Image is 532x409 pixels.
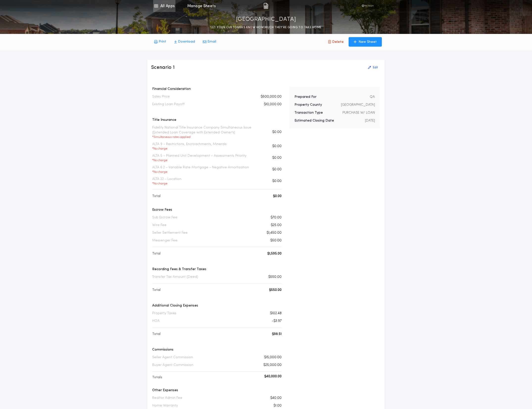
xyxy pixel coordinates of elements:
[152,375,162,380] p: Totals
[152,125,260,139] p: Fidelity National Title Insurance Company Simultaneous Issue (Extended Loan Coverage with Extende...
[264,355,282,360] p: $15,000.00
[152,135,260,139] p: * Simultaneous rates applied
[268,275,282,280] p: $550.00
[373,66,378,70] p: Edit
[152,94,170,99] p: Sales Price
[152,332,161,337] p: Total
[270,238,282,243] p: $50.00
[359,40,377,45] p: New Sheet
[207,39,216,44] p: Email
[365,64,381,72] button: Edit
[332,40,344,45] p: Delete
[152,396,182,401] p: Realtor Admin Fee
[272,167,282,172] p: $0.00
[152,288,161,293] p: Total
[152,102,185,107] p: Existing Loan Payoff
[152,363,193,368] p: Buyer Agent Commission
[152,170,249,174] p: * No charge
[152,177,181,186] p: ALTA 22 - Location
[264,374,282,379] p: $40,000.00
[272,179,282,184] p: $0.00
[152,215,177,220] p: Sub Escrow Fee
[152,165,249,174] p: ALTA 6.2 - Variable Rate Mortgage - Negative Amortization
[152,142,227,151] p: ALTA 9 - Restrictions, Encroachments, Minerals
[264,102,282,107] p: $10,000.00
[269,288,282,293] p: $550.00
[324,37,348,47] button: Delete
[199,37,220,46] button: Email
[294,95,316,100] p: Prepared For
[270,311,282,316] p: $102.48
[270,396,282,401] p: $40.00
[294,118,334,123] p: Estimated Closing Date
[273,403,282,408] p: $1.00
[152,238,177,243] p: Messenger Fee
[342,110,375,115] p: PURCHASE W/ LOAN
[266,230,282,235] p: $1,450.00
[261,94,282,99] p: $500,000.00
[341,102,375,107] p: [GEOGRAPHIC_DATA]
[152,194,161,199] p: Total
[178,39,195,44] p: Download
[263,363,282,368] p: $25,000.00
[272,144,282,149] p: $0.00
[267,251,282,256] p: $1,595.00
[152,182,181,186] p: * No charge
[159,39,166,44] p: Print
[152,303,282,308] p: Additional Closing Expenses
[152,147,227,151] p: * No charge
[152,230,188,235] p: Seller Settlement Fee
[272,130,282,135] p: $0.00
[272,332,282,337] p: $98.51
[152,158,246,162] p: * No charge
[152,275,198,280] p: Transfer Tax Amount (Deed)
[152,267,282,272] p: Recording Fees & Transfer Taxes
[152,251,161,256] p: Total
[152,118,282,123] p: Title Insurance
[370,95,375,100] p: QA
[272,155,282,160] p: $0.00
[152,153,246,162] p: ALTA 5 - Planned Unit Development - Assessments Priority
[152,87,282,92] p: Financial Consideration
[151,64,175,71] h3: Scenario 1
[152,311,176,316] p: Property Taxes
[152,223,167,228] p: Wire Fee
[152,388,282,393] p: Other Expenses
[272,319,282,324] p: -$3.97
[360,3,375,8] img: vs-icon
[349,37,382,47] button: New Sheet
[273,194,282,199] p: $0.00
[211,25,321,30] p: LET YOUR CUSTOMERS KNOW HOW MUCH THEY’RE GOING TO TAKE HOME
[294,110,323,115] p: Transaction Type
[294,102,322,107] p: Property County
[270,215,282,220] p: $70.00
[152,319,160,324] p: HOA
[271,223,282,228] p: $25.00
[152,347,282,352] p: Commissions
[150,37,170,46] button: Print
[264,3,268,9] img: img
[152,207,282,212] p: Escrow Fees
[365,118,375,123] p: [DATE]
[152,403,178,408] p: Home Warranty
[152,355,193,360] p: Seller Agent Commission
[236,16,296,24] p: [GEOGRAPHIC_DATA]
[170,37,199,46] button: Download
